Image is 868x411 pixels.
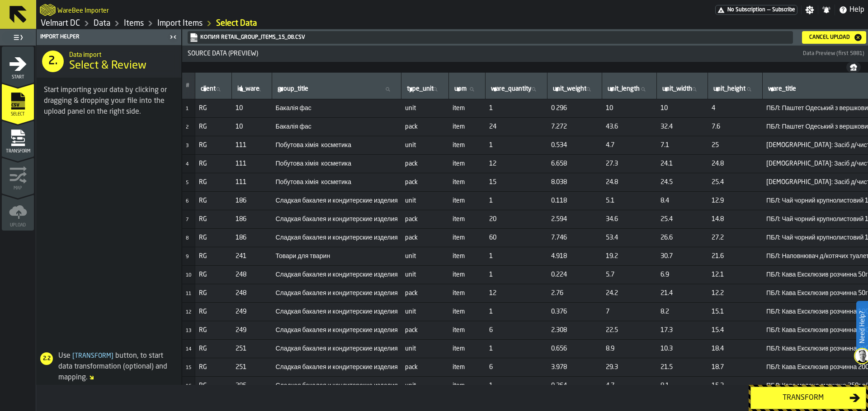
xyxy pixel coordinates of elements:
[551,253,599,260] span: 4.918
[199,123,228,130] span: RG
[199,160,228,167] span: RG
[660,345,704,352] span: 10.3
[276,382,398,389] span: Сладкая бакалея и кондитерские изделия
[551,271,599,278] span: 0.224
[712,234,759,241] span: 27.2
[551,123,599,130] span: 7.272
[199,197,228,204] span: RG
[236,327,269,334] span: 249
[712,197,759,204] span: 12.9
[606,83,653,95] input: label
[276,142,398,149] span: Побутова хімія косметика
[712,290,759,297] span: 12.2
[186,347,191,352] span: 14
[551,382,599,389] span: 0.264
[489,179,544,186] span: 15
[276,123,398,130] span: Бакалія фас
[124,18,144,28] a: link-to-/wh/i/f27944ef-e44e-4cb8-aca8-30c52093261f/data/items/
[201,85,216,92] span: label
[715,5,797,15] a: link-to-/wh/i/f27944ef-e44e-4cb8-aca8-30c52093261f/pricing/
[608,85,640,92] span: label
[660,253,704,260] span: 30.7
[489,253,544,260] span: 1
[660,327,704,334] span: 17.3
[405,160,445,167] span: pack
[405,123,445,130] span: pack
[276,197,398,204] span: Сладкая бакалея и кондитерские изделия
[606,123,653,130] span: 43.6
[236,308,269,315] span: 249
[278,85,308,92] span: label
[405,216,445,223] span: pack
[489,123,544,130] span: 24
[236,197,269,204] span: 186
[453,327,482,334] span: item
[712,382,759,389] span: 15.3
[712,83,759,95] input: label
[236,364,269,371] span: 251
[236,142,269,149] span: 111
[167,32,179,42] label: button-toggle-Close me
[405,197,445,204] span: unit
[551,308,599,315] span: 0.376
[489,345,544,352] span: 1
[236,105,269,112] span: 10
[199,308,228,315] span: RG
[2,194,34,231] li: menu Upload
[715,5,797,15] div: Menu Subscription
[2,149,34,154] span: Transform
[236,216,269,223] span: 186
[660,142,704,149] span: 7.1
[453,345,482,352] span: item
[405,327,445,334] span: pack
[199,179,228,186] span: RG
[184,50,801,57] span: Source Data (Preview)
[660,179,704,186] span: 24.5
[553,85,586,92] span: label
[712,105,759,112] span: 4
[606,364,653,371] span: 29.3
[489,197,544,204] span: 1
[750,387,866,409] button: button-Transform
[489,105,544,112] span: 1
[712,271,759,278] span: 12.1
[489,160,544,167] span: 12
[489,271,544,278] span: 1
[236,123,269,130] span: 10
[57,5,109,14] h2: Sub Title
[199,327,228,334] span: RG
[551,216,599,223] span: 2.594
[276,327,398,334] span: Сладкая бакалея и кондитерские изделия
[489,364,544,371] span: 6
[712,253,759,260] span: 21.6
[276,345,398,352] span: Сладкая бакалея и кондитерские изделия
[606,197,653,204] span: 5.1
[2,112,34,117] span: Select
[276,179,398,186] span: Побутова хімія косметика
[606,160,653,167] span: 27.3
[606,308,653,315] span: 7
[489,308,544,315] span: 1
[713,85,745,92] span: label
[712,327,759,334] span: 15.4
[606,105,653,112] span: 10
[69,59,146,73] span: Select & Review
[489,382,544,389] span: 1
[606,345,653,352] span: 8.9
[405,290,445,297] span: pack
[199,290,228,297] span: RG
[606,142,653,149] span: 4.7
[186,125,189,130] span: 2
[186,254,189,259] span: 9
[2,75,34,80] span: Start
[849,5,864,15] span: Help
[186,143,189,148] span: 3
[551,290,599,297] span: 2.76
[276,160,398,167] span: Побутова хімія косметика
[40,2,56,18] a: logo-header
[489,327,544,334] span: 6
[803,51,864,57] span: Data Preview (first 5881)
[186,217,189,222] span: 7
[857,302,867,352] label: Need Help?
[186,180,189,185] span: 5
